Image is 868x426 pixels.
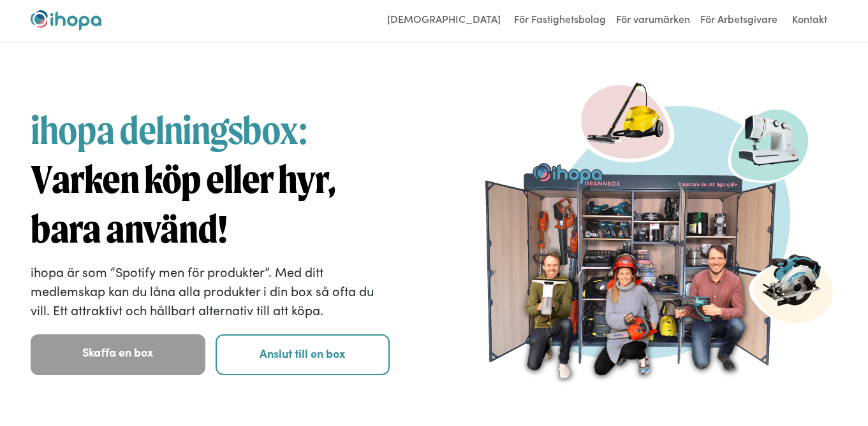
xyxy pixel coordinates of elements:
a: För varumärken [613,10,693,31]
a: [DEMOGRAPHIC_DATA] [381,10,507,31]
a: home [31,10,101,31]
a: Kontakt [784,10,835,31]
span: ihopa delningsbox: [31,107,307,153]
p: ihopa är som “Spotify men för produkter”. Med ditt medlemskap kan du låna alla produkter i din bo... [31,262,390,319]
strong: Varken köp eller hyr, bara använd! [31,156,335,252]
a: För Arbetsgivare [697,10,781,31]
a: För Fastighetsbolag [511,10,609,31]
a: Skaffa en box [31,334,205,375]
img: ihopa logo [31,10,101,31]
a: Anslut till en box [216,334,390,375]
